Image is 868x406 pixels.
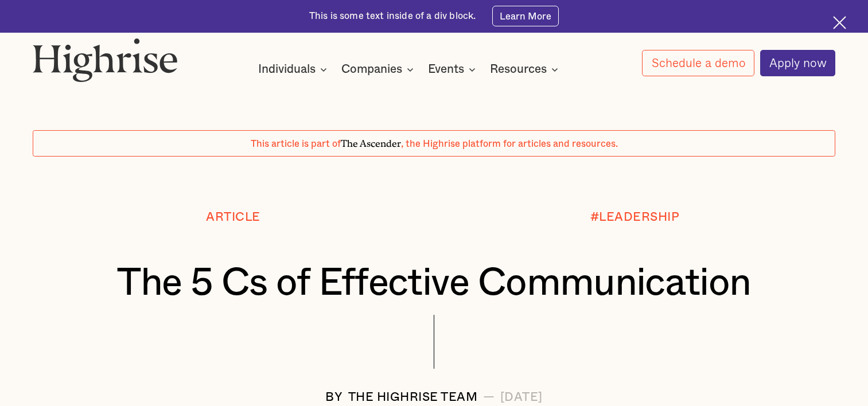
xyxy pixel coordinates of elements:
div: Events [428,63,479,76]
a: Learn More [492,6,559,26]
a: Schedule a demo [642,50,754,76]
div: Individuals [258,63,316,76]
img: Highrise logo [33,38,178,81]
div: Companies [341,63,417,76]
a: Apply now [760,50,836,76]
div: — [483,391,495,404]
div: #LEADERSHIP [590,210,680,224]
div: [DATE] [500,391,543,404]
div: Companies [341,63,402,76]
span: This article is part of [251,139,341,149]
div: Resources [490,63,547,76]
span: The Ascender [341,136,401,147]
span: , the Highrise platform for articles and resources. [401,139,618,149]
div: The Highrise Team [348,391,478,404]
h1: The 5 Cs of Effective Communication [66,262,802,304]
div: Individuals [258,63,330,76]
div: BY [325,391,342,404]
div: This is some text inside of a div block. [309,10,476,23]
div: Events [428,63,464,76]
div: Article [206,210,260,224]
div: Resources [490,63,562,76]
img: Cross icon [833,16,846,29]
